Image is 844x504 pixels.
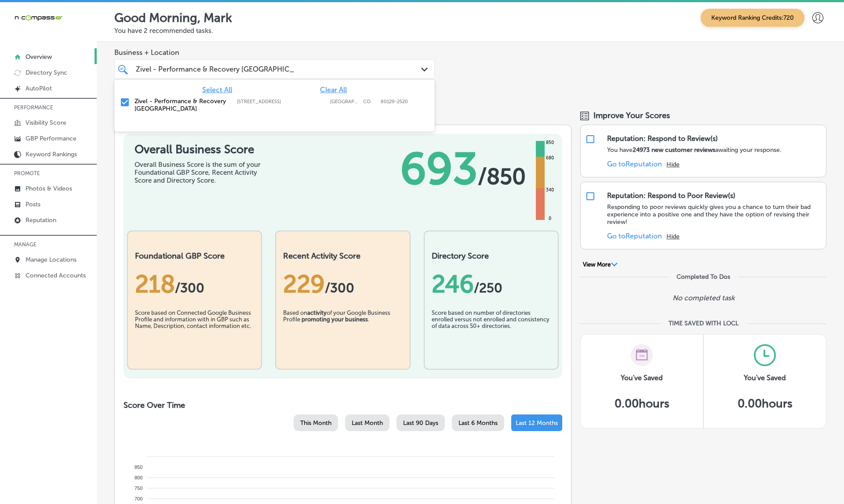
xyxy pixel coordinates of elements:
[25,151,77,158] p: Keyword Rankings
[114,11,232,25] p: Good Morning, Mark
[135,486,142,491] tspan: 750
[669,320,738,327] div: TIME SAVED WITH LOCL
[580,261,620,269] button: View More
[673,294,735,302] p: No completed task
[403,419,438,427] span: Last 90 Days
[400,143,478,195] span: 693
[325,280,354,296] span: /300
[474,280,502,296] span: /250
[544,187,556,194] div: 340
[432,251,551,261] h2: Directory Score
[135,97,228,112] label: Zivel - Performance & Recovery Highlands Ranch
[621,374,663,382] h3: You've Saved
[25,69,67,76] p: Directory Sync
[666,233,680,240] button: Hide
[25,216,56,224] p: Reputation
[458,419,498,427] span: Last 6 Months
[381,99,408,104] label: 80129-2520
[25,272,86,279] p: Connected Accounts
[25,53,52,61] p: Overview
[593,111,670,120] span: Improve Your Scores
[25,256,76,263] p: Manage Locations
[135,496,142,501] tspan: 700
[633,146,715,154] strong: 24973 new customer reviews
[25,201,40,208] p: Posts
[701,9,804,27] span: Keyword Ranking Credits: 720
[135,161,266,184] div: Overall Business Score is the sum of your Foundational GBP Score, Recent Activity Score and Direc...
[283,270,402,299] div: 229
[135,143,266,156] h1: Overall Business Score
[607,134,718,143] div: Reputation: Respond to Review(s)
[320,86,347,94] span: Clear All
[124,400,562,410] h2: Score Over Time
[363,99,376,104] label: CO
[744,374,786,382] h3: You've Saved
[25,85,52,92] p: AutoPilot
[283,310,402,353] div: Based on of your Google Business Profile .
[302,316,368,323] b: promoting your business
[202,86,232,94] span: Select All
[607,203,822,226] p: Responding to poor reviews quickly gives you a chance to turn their bad experience into a positiv...
[135,251,254,261] h2: Foundational GBP Score
[25,135,76,142] p: GBP Performance
[607,160,662,168] a: Go toReputation
[114,48,435,57] span: Business + Location
[135,464,142,470] tspan: 850
[516,419,558,427] span: Last 12 Months
[352,419,383,427] span: Last Month
[330,99,359,104] label: Highlands Ranch
[25,119,66,126] p: Visibility Score
[615,397,669,410] h5: 0.00 hours
[607,232,662,240] a: Go toReputation
[135,270,254,299] div: 218
[547,215,553,222] div: 0
[432,270,551,299] div: 246
[300,419,331,427] span: This Month
[607,191,735,200] div: Reputation: Respond to Poor Review(s)
[14,14,62,22] img: 660ab0bf-5cc7-4cb8-ba1c-48b5ae0f18e60NCTV_CLogo_TV_Black_-500x88.png
[237,99,326,104] label: 9325 Dorchester St; Ste. 121
[478,163,526,190] span: / 850
[135,475,142,480] tspan: 800
[307,310,327,316] b: activity
[432,310,551,353] div: Score based on number of directories enrolled versus not enrolled and consistency of data across ...
[114,27,826,35] p: You have 2 recommended tasks.
[666,161,680,168] button: Hide
[25,185,72,192] p: Photos & Videos
[175,280,204,296] span: / 300
[544,139,556,146] div: 850
[677,273,730,281] div: Completed To Dos
[544,155,556,162] div: 680
[283,251,402,261] h2: Recent Activity Score
[135,310,254,353] div: Score based on Connected Google Business Profile and information with in GBP such as Name, Descri...
[607,146,782,154] p: You have awaiting your response.
[738,397,793,410] h5: 0.00 hours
